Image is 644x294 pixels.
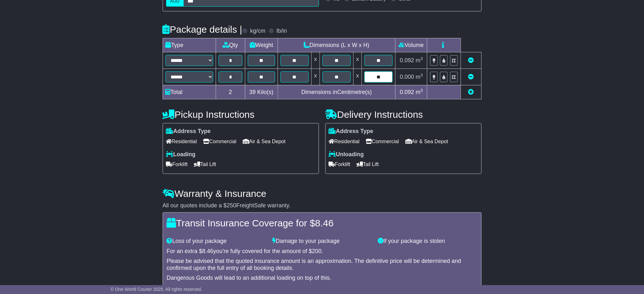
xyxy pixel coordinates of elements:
[163,188,482,199] h4: Warranty & Insurance
[325,109,482,120] h4: Delivery Instructions
[216,38,245,52] td: Qty
[366,137,399,146] span: Commercial
[216,85,245,99] td: 2
[167,248,478,255] div: For an extra $ you're fully covered for the amount of $ .
[166,128,211,135] label: Address Type
[421,56,423,61] sup: 3
[167,218,478,228] h4: Transit Insurance Coverage for $
[416,89,423,95] span: m
[163,85,216,99] td: Total
[276,28,287,35] label: lb/in
[250,28,265,35] label: kg/cm
[163,38,216,52] td: Type
[163,109,319,120] h4: Pickup Instructions
[311,52,320,69] td: x
[329,137,360,146] span: Residential
[166,151,196,158] label: Loading
[468,57,474,63] a: Remove this item
[202,248,214,254] span: 8.46
[111,287,202,292] span: © One World Courier 2025. All rights reserved.
[311,69,320,85] td: x
[163,24,242,35] h4: Package details |
[400,89,414,95] span: 0.092
[269,238,375,245] div: Damage to your package
[245,85,278,99] td: Kilo(s)
[400,57,414,63] span: 0.092
[203,137,236,146] span: Commercial
[396,38,427,52] td: Volume
[468,74,474,80] a: Remove this item
[375,238,481,245] div: If your package is stolen
[405,137,448,146] span: Air & Sea Depot
[167,258,478,271] div: Please be advised that the quoted insurance amount is an approximation. The definitive price will...
[245,38,278,52] td: Weight
[329,159,350,169] span: Forklift
[421,73,423,77] sup: 3
[278,38,396,52] td: Dimensions (L x W x H)
[354,69,362,85] td: x
[278,85,396,99] td: Dimensions in Centimetre(s)
[315,218,334,228] span: 8.46
[194,159,216,169] span: Tail Lift
[468,89,474,95] a: Add new item
[166,159,188,169] span: Forklift
[421,88,423,93] sup: 3
[164,238,269,245] div: Loss of your package
[354,52,362,69] td: x
[243,137,286,146] span: Air & Sea Depot
[400,74,414,80] span: 0.000
[416,57,423,63] span: m
[167,275,478,282] div: Dangerous Goods will lead to an additional loading on top of this.
[357,159,379,169] span: Tail Lift
[312,248,322,254] span: 200
[227,202,236,209] span: 250
[163,202,482,209] div: All our quotes include a $ FreightSafe warranty.
[249,89,256,95] span: 39
[416,74,423,80] span: m
[166,137,197,146] span: Residential
[329,128,374,135] label: Address Type
[329,151,364,158] label: Unloading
